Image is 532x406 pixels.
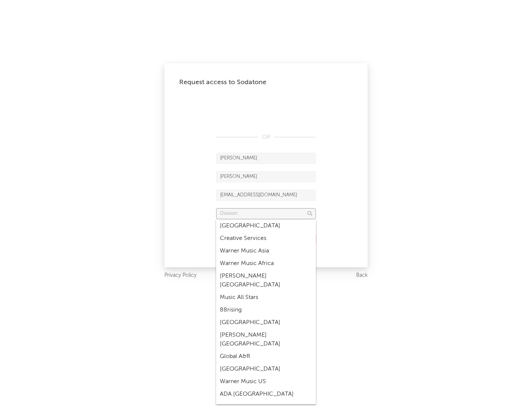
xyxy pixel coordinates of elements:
[216,329,316,350] div: [PERSON_NAME] [GEOGRAPHIC_DATA]
[216,375,316,388] div: Warner Music US
[179,78,353,87] div: Request access to Sodatone
[216,316,316,329] div: [GEOGRAPHIC_DATA]
[216,171,316,182] input: Last Name
[216,220,316,232] div: [GEOGRAPHIC_DATA]
[216,350,316,363] div: Global A&R
[216,133,316,142] div: OR
[216,304,316,316] div: 88rising
[216,270,316,291] div: [PERSON_NAME] [GEOGRAPHIC_DATA]
[164,271,197,280] a: Privacy Policy
[356,271,368,280] a: Back
[216,291,316,304] div: Music All Stars
[216,363,316,375] div: [GEOGRAPHIC_DATA]
[216,208,316,219] input: Division
[216,388,316,400] div: ADA [GEOGRAPHIC_DATA]
[216,153,316,164] input: First Name
[216,190,316,201] input: Email
[216,245,316,257] div: Warner Music Asia
[216,232,316,245] div: Creative Services
[216,257,316,270] div: Warner Music Africa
